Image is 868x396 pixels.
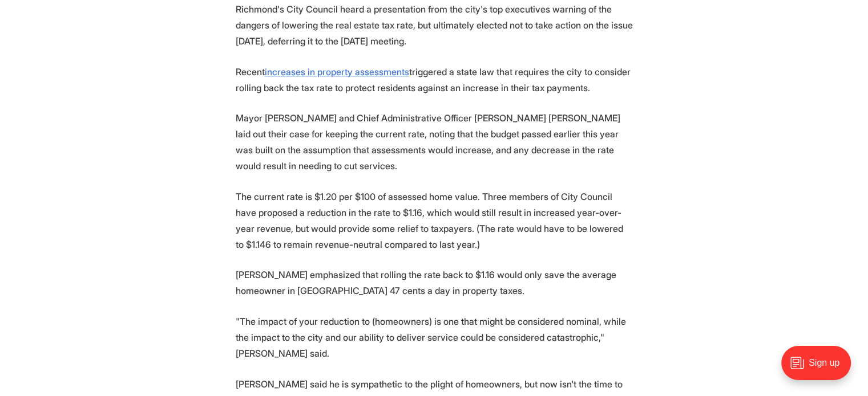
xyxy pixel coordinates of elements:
[236,313,633,361] p: "The impact of your reduction to (homeowners) is one that might be considered nominal, while the ...
[772,340,868,396] iframe: portal-trigger
[236,1,633,49] p: Richmond's City Council heard a presentation from the city's top executives warning of the danger...
[236,64,633,96] p: Recent triggered a state law that requires the city to consider rolling back the tax rate to prot...
[236,110,633,174] p: Mayor [PERSON_NAME] and Chief Administrative Officer [PERSON_NAME] [PERSON_NAME] laid out their c...
[236,267,633,299] p: [PERSON_NAME] emphasized that rolling the rate back to $1.16 would only save the average homeowne...
[265,66,409,77] a: increases in property assessments
[236,189,633,252] p: The current rate is $1.20 per $100 of assessed home value. Three members of City Council have pro...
